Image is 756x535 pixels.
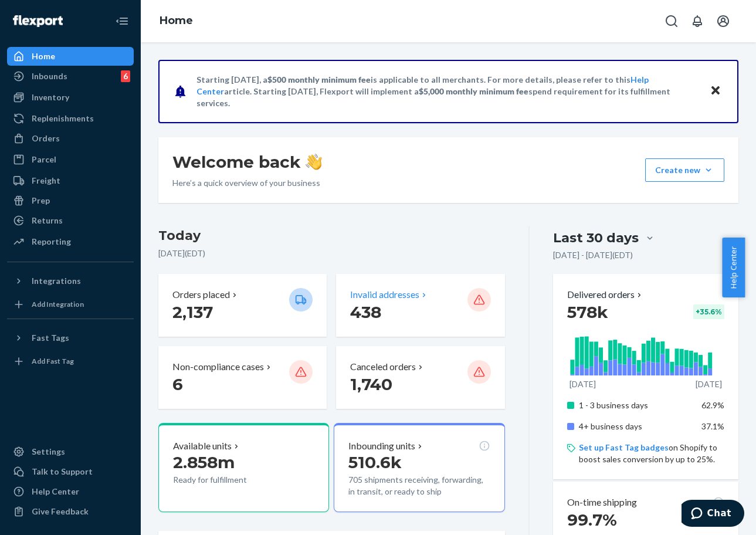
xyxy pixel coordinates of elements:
button: Close Navigation [110,9,134,33]
a: Settings [7,442,134,461]
button: Fast Tags [7,329,134,347]
div: Last 30 days [553,229,639,247]
div: Settings [32,446,65,458]
div: Prep [32,195,50,206]
a: Replenishments [7,109,134,128]
button: Orders placed 2,137 [158,274,327,337]
p: [DATE] [569,378,596,390]
p: 1 - 3 business days [579,399,693,411]
span: $5,000 monthly minimum fee [419,86,528,96]
button: Open Search Box [660,9,683,33]
a: Prep [7,191,134,210]
ol: breadcrumbs [150,4,202,38]
span: 2.858m [173,452,235,472]
div: Replenishments [32,113,94,124]
a: Set up Fast Tag badges [579,442,669,452]
div: Fast Tags [32,332,69,344]
img: Flexport logo [13,15,63,27]
p: 4+ business days [579,421,693,432]
div: Add Fast Tag [32,356,74,366]
div: Reporting [32,236,71,248]
div: + 35.6 % [693,304,724,319]
a: Parcel [7,150,134,169]
p: Orders placed [172,288,230,302]
span: 2,137 [172,302,213,322]
p: Inbounding units [348,439,415,453]
p: Canceled orders [350,360,416,374]
a: Freight [7,171,134,190]
a: Inbounds6 [7,67,134,86]
p: [DATE] [696,378,722,390]
span: 37.1% [701,421,724,431]
p: Available units [173,439,232,453]
button: Talk to Support [7,462,134,481]
a: Help Center [7,482,134,501]
button: Invalid addresses 438 [336,274,504,337]
div: Integrations [32,275,81,287]
p: Ready for fulfillment [173,474,281,486]
span: $500 monthly minimum fee [267,75,371,84]
button: Create new [645,158,724,182]
div: Freight [32,175,60,187]
button: Delivered orders [567,288,644,302]
img: hand-wave emoji [306,154,322,170]
p: [DATE] - [DATE] ( EDT ) [553,249,633,261]
div: Add Integration [32,299,84,309]
a: Add Integration [7,295,134,314]
p: Here’s a quick overview of your business [172,177,322,189]
p: Invalid addresses [350,288,419,302]
button: Available units2.858mReady for fulfillment [158,423,329,512]
span: 510.6k [348,452,402,472]
button: Inbounding units510.6k705 shipments receiving, forwarding, in transit, or ready to ship [334,423,504,512]
p: Starting [DATE], a is applicable to all merchants. For more details, please refer to this article... [196,74,699,109]
a: Orders [7,129,134,148]
iframe: Opens a widget where you can chat to one of our agents [682,500,744,529]
a: Add Fast Tag [7,352,134,371]
a: Returns [7,211,134,230]
div: Home [32,50,55,62]
button: Close [708,83,723,100]
h3: Today [158,226,505,245]
p: On-time shipping [567,496,637,509]
a: Home [160,14,193,27]
span: 99.7% [567,510,617,530]
button: Give Feedback [7,502,134,521]
button: Non-compliance cases 6 [158,346,327,409]
div: Help Center [32,486,79,497]
div: Talk to Support [32,466,93,478]
span: 6 [172,374,183,394]
div: Returns [32,215,63,226]
div: 6 [121,70,130,82]
button: Canceled orders 1,740 [336,346,504,409]
div: Give Feedback [32,506,89,517]
p: on Shopify to boost sales conversion by up to 25%. [579,442,724,465]
button: Integrations [7,272,134,290]
span: 1,740 [350,374,392,394]
p: [DATE] ( EDT ) [158,248,505,259]
a: Home [7,47,134,66]
div: Inventory [32,92,69,103]
span: 438 [350,302,381,322]
a: Reporting [7,232,134,251]
div: Inbounds [32,70,67,82]
button: Help Center [722,238,745,297]
div: Orders [32,133,60,144]
a: Inventory [7,88,134,107]
button: Open notifications [686,9,709,33]
h1: Welcome back [172,151,322,172]
div: Parcel [32,154,56,165]
span: 62.9% [701,400,724,410]
button: Open account menu [711,9,735,33]
p: Non-compliance cases [172,360,264,374]
p: 705 shipments receiving, forwarding, in transit, or ready to ship [348,474,490,497]
span: 578k [567,302,608,322]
